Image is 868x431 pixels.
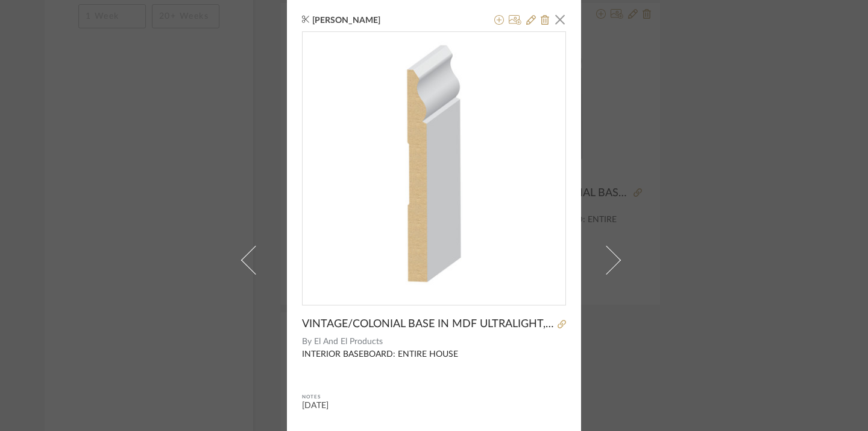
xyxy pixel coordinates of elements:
[302,400,566,412] div: [DATE]
[302,348,566,361] div: INTERIOR BASEBOARD: ENTIRE HOUSE
[302,391,566,403] div: Notes
[302,336,312,348] span: By
[312,15,399,26] span: [PERSON_NAME]
[303,32,565,295] img: cd7cc4cd-68dc-46b1-ab46-84dc3499b56f_436x436.jpg
[302,318,554,331] span: VINTAGE/COLONIAL BASE IN MDF ULTRALIGHT, MODEL:328MUL-6
[314,336,567,348] span: El And El Products
[548,7,572,31] button: Close
[303,32,565,295] div: 0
